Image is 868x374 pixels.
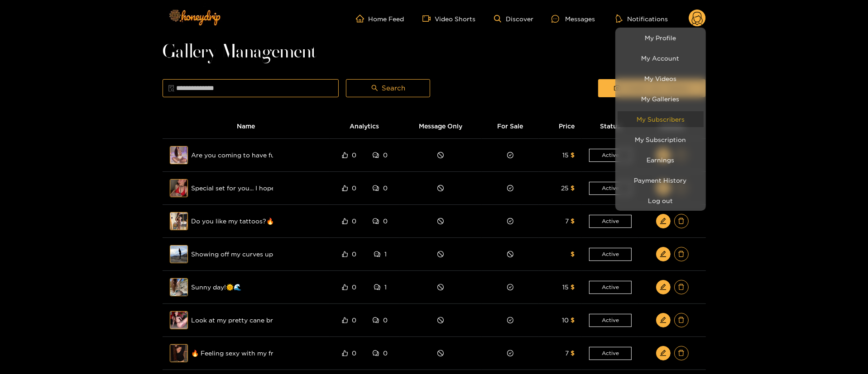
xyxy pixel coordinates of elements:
a: My Galleries [618,91,704,107]
a: Earnings [618,152,704,168]
a: My Profile [618,30,704,46]
button: Log out [618,193,704,208]
a: My Subscription [618,132,704,147]
a: My Videos [618,71,704,86]
a: My Account [618,50,704,66]
a: Payment History [618,172,704,188]
a: My Subscribers [618,111,704,127]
